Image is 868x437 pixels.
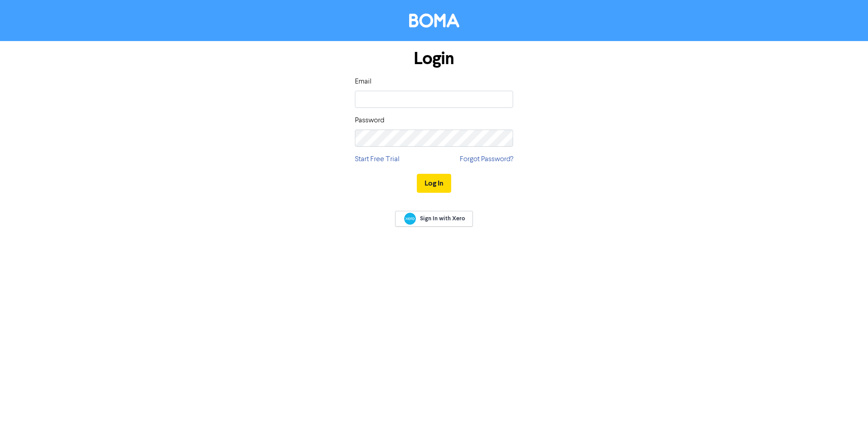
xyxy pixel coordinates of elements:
[404,213,416,225] img: Xero logo
[823,394,868,437] iframe: Chat Widget
[420,214,465,223] span: Sign In with Xero
[395,211,473,227] a: Sign In with Xero
[355,76,372,87] label: Email
[409,14,459,28] img: BOMA Logo
[355,154,400,165] a: Start Free Trial
[460,154,513,165] a: Forgot Password?
[355,48,513,69] h1: Login
[355,115,384,126] label: Password
[417,174,451,193] button: Log In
